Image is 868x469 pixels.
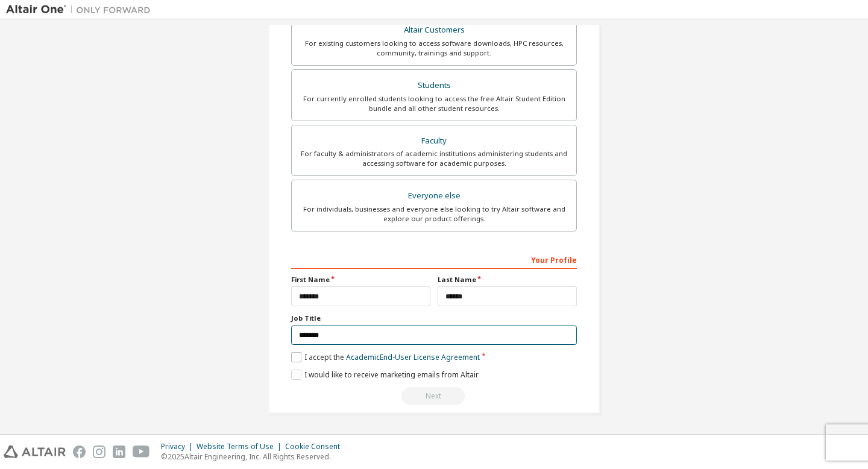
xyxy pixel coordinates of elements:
div: Website Terms of Use [197,442,285,452]
img: linkedin.svg [113,445,125,458]
div: Students [299,77,569,94]
div: Faculty [299,133,569,150]
div: For individuals, businesses and everyone else looking to try Altair software and explore our prod... [299,204,569,224]
img: facebook.svg [73,445,86,458]
div: Read and acccept EULA to continue [291,387,577,405]
label: Job Title [291,313,577,323]
label: I would like to receive marketing emails from Altair [291,370,479,380]
div: For currently enrolled students looking to access the free Altair Student Edition bundle and all ... [299,94,569,113]
label: First Name [291,275,430,285]
div: Everyone else [299,187,569,204]
img: instagram.svg [93,445,105,458]
label: I accept the [291,352,480,362]
label: Last Name [438,275,577,285]
img: altair_logo.svg [4,445,66,458]
a: Academic End-User License Agreement [346,352,480,362]
div: For faculty & administrators of academic institutions administering students and accessing softwa... [299,149,569,168]
div: Privacy [161,442,197,452]
div: Your Profile [291,250,577,269]
div: For existing customers looking to access software downloads, HPC resources, community, trainings ... [299,39,569,58]
div: Cookie Consent [285,442,347,452]
p: © 2025 Altair Engineering, Inc. All Rights Reserved. [161,452,347,462]
img: Altair One [6,4,157,16]
div: Altair Customers [299,22,569,39]
img: youtube.svg [133,445,150,458]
